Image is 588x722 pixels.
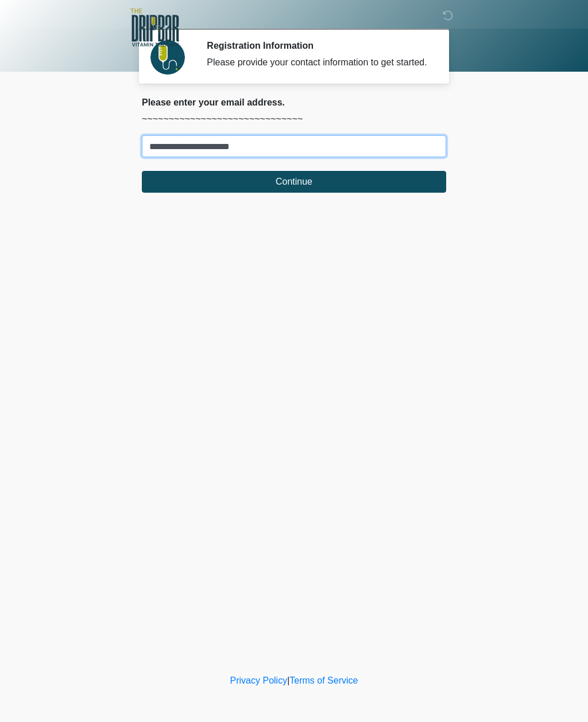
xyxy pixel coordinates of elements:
a: Terms of Service [289,676,358,685]
img: Agent Avatar [150,40,185,75]
h2: Please enter your email address. [142,97,446,108]
button: Continue [142,171,446,193]
a: Privacy Policy [230,676,288,685]
a: | [287,676,289,685]
p: ~~~~~~~~~~~~~~~~~~~~~~~~~~~~~~ [142,112,446,126]
div: Please provide your contact information to get started. [207,56,429,69]
img: The DRIPBaR - Alamo Ranch SATX Logo [130,9,179,46]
